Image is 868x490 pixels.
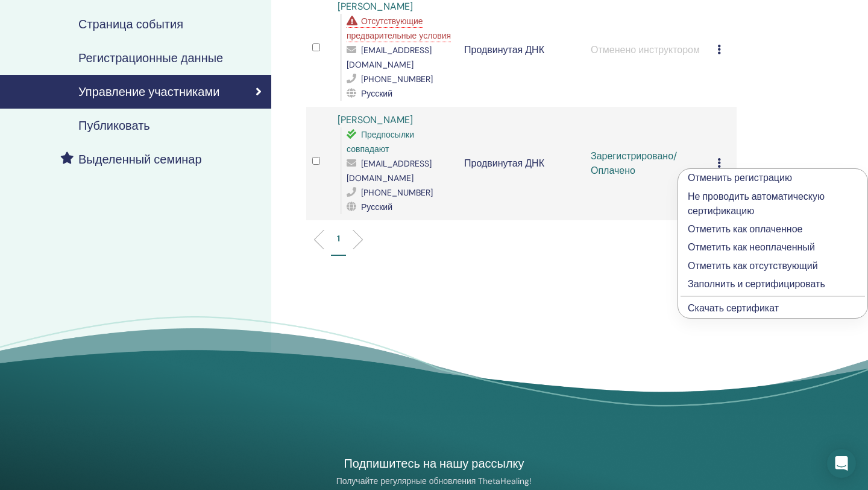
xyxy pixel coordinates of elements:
font: Русский [361,202,392,212]
div: Открытый Intercom Messenger [827,449,856,478]
font: Получайте регулярные обновления ThetaHealing! [336,476,532,486]
font: [PHONE_NUMBER] [361,74,433,84]
font: Подпишитесь на нашу рассылку [344,456,524,471]
font: [EMAIL_ADDRESS][DOMAIN_NAME] [347,158,432,183]
font: Не проводить автоматическую сертификацию [688,190,825,217]
font: Регистрационные данные [78,50,223,66]
a: Скачать сертификат [688,302,779,314]
font: Отметить как оплаченное [688,223,802,235]
font: 1 [337,233,340,244]
font: Русский [361,88,392,99]
font: Предпосылки совпадают [347,129,414,154]
font: Публиковать [78,118,150,133]
font: Продвинутая ДНК [464,157,544,170]
font: Страница события [78,16,183,32]
font: Отменить регистрацию [688,171,792,184]
font: [EMAIL_ADDRESS][DOMAIN_NAME] [347,45,432,70]
font: Отметить как отсутствующий [688,259,818,272]
font: Отметить как неоплаченный [688,241,815,253]
font: Продвинутая ДНК [464,43,544,56]
font: [PHONE_NUMBER] [361,187,433,198]
font: Выделенный семинар [78,151,202,167]
font: Управление участниками [78,84,219,100]
font: Заполнить и сертифицировать [688,278,825,290]
font: Отсутствующие предварительные условия [347,16,451,41]
a: [PERSON_NAME] [338,113,413,126]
